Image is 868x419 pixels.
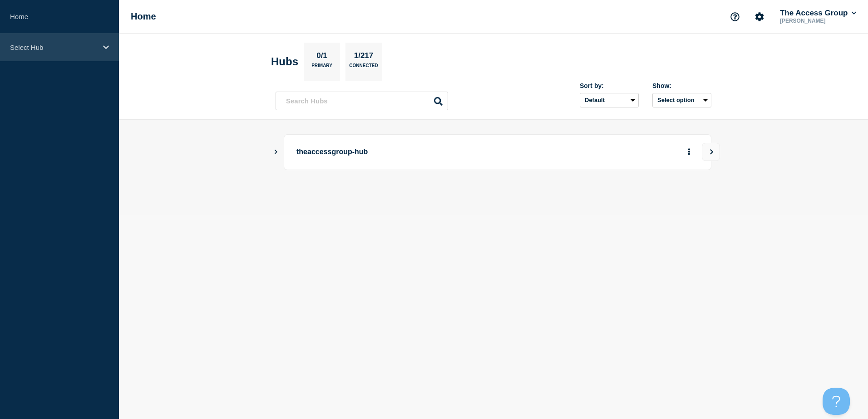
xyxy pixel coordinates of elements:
button: More actions [683,144,695,161]
button: View [702,143,720,161]
button: Support [725,7,745,26]
button: Select option [652,93,711,107]
iframe: Help Scout Beacon - Open [823,388,850,415]
p: 1/217 [350,51,377,63]
div: Show: [652,82,711,89]
h2: Hubs [271,55,298,68]
input: Search Hubs [276,92,448,110]
button: Show Connected Hubs [274,149,278,156]
h1: Home [131,11,156,22]
p: theaccessgroup-hub [296,144,547,161]
button: Account settings [750,7,769,26]
button: The Access Group [778,9,858,18]
p: Connected [349,63,378,73]
p: 0/1 [313,51,331,63]
div: Sort by: [580,82,639,89]
p: Select Hub [10,44,97,51]
select: Sort by [580,93,639,107]
p: [PERSON_NAME] [778,18,858,24]
p: Primary [311,63,332,73]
